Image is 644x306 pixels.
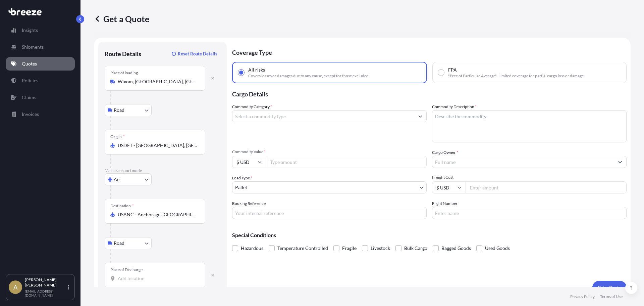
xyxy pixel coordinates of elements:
span: Hazardous [241,243,263,253]
p: Special Conditions [232,232,627,238]
span: Fragile [342,243,357,253]
span: Freight Cost [432,175,627,180]
div: Origin [110,134,125,139]
p: Get a Quote [94,13,149,24]
a: Privacy Policy [570,294,595,299]
button: Get a Quote [592,281,627,294]
span: Used Goods [485,243,510,253]
a: Terms of Use [600,294,623,299]
p: Main transport mode [105,168,220,173]
span: Livestock [371,243,390,253]
input: Place of loading [118,78,197,85]
input: Place of Discharge [118,275,197,282]
span: Commodity Value [232,149,427,155]
span: Air [114,176,120,183]
p: Quotes [22,60,37,67]
span: All risks [248,67,265,73]
input: Enter name [432,207,627,219]
span: A [13,284,17,291]
button: Show suggestions [414,110,426,122]
a: Quotes [6,57,75,71]
input: FPA"Free of Particular Average" - limited coverage for partial cargo loss or damage [438,70,444,76]
p: Cargo Details [232,83,627,103]
p: Coverage Type [232,42,627,62]
a: Invoices [6,107,75,121]
span: "Free of Particular Average" - limited coverage for partial cargo loss or damage [448,73,584,79]
a: Claims [6,91,75,104]
p: [EMAIL_ADDRESS][DOMAIN_NAME] [25,289,66,297]
p: Shipments [22,44,44,50]
input: Type amount [266,156,427,168]
input: Destination [118,211,197,218]
a: Shipments [6,40,75,54]
label: Commodity Description [432,103,477,110]
label: Commodity Category [232,103,272,110]
div: Place of loading [110,70,138,76]
p: [PERSON_NAME] [PERSON_NAME] [25,277,66,288]
span: Temperature Controlled [277,243,328,253]
a: Policies [6,74,75,87]
label: Booking Reference [232,200,266,207]
input: Origin [118,142,197,149]
p: Get a Quote [598,284,621,291]
span: Road [114,107,124,114]
p: Insights [22,27,38,34]
button: Select transport [105,104,152,116]
input: Full name [432,156,614,168]
button: Select transport [105,237,152,249]
span: FPA [448,67,457,73]
p: Claims [22,94,36,101]
div: Destination [110,203,134,209]
span: Load Type [232,175,252,181]
button: Reset Route Details [168,48,220,59]
button: Pallet [232,181,427,193]
div: Place of Discharge [110,267,143,272]
span: Road [114,240,124,247]
button: Select transport [105,173,152,185]
p: Route Details [105,50,141,58]
p: Invoices [22,111,39,118]
label: Cargo Owner [432,149,458,156]
span: Pallet [235,184,247,191]
span: Bulk Cargo [404,243,427,253]
p: Policies [22,77,38,84]
p: Reset Route Details [178,50,217,57]
span: Bagged Goods [441,243,471,253]
input: All risksCovers losses or damages due to any cause, except for those excluded [238,70,244,76]
input: Select a commodity type [232,110,414,122]
a: Insights [6,24,75,37]
input: Your internal reference [232,207,427,219]
input: Enter amount [466,181,627,193]
button: Show suggestions [614,156,626,168]
label: Flight Number [432,200,458,207]
span: Covers losses or damages due to any cause, except for those excluded [248,73,369,79]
